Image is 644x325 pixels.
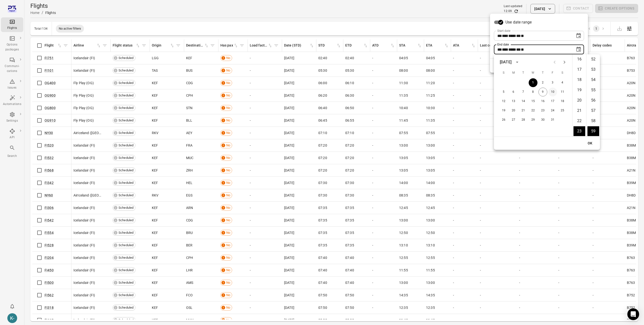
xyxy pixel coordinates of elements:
button: 13 [509,97,518,106]
span: Use date range [505,19,532,25]
label: End date [497,42,509,46]
button: 15 [529,97,537,106]
li: 19 hours [573,85,585,95]
button: 21 [519,106,528,115]
button: 31 [548,116,557,124]
li: 18 hours [573,75,585,85]
button: 19 [499,106,508,115]
button: 11 [558,88,567,96]
li: 57 minutes [587,106,599,116]
button: calendar view is open, switch to year view [513,58,521,66]
span: Monday [509,68,518,78]
div: Open Intercom Messenger [627,308,639,320]
button: 30 [538,116,547,124]
button: Next month [560,57,569,67]
button: 9 [538,88,547,96]
button: 14 [519,97,528,106]
span: Tuesday [519,68,528,78]
button: 2 [538,78,547,87]
button: 17 [548,97,557,106]
button: 1 [529,78,537,87]
span: Minutes [521,34,524,38]
button: 4 [558,78,567,87]
li: 20 hours [573,95,585,105]
span: Day [497,48,502,51]
button: 23 [538,106,547,115]
span: Year [508,48,516,51]
button: 10 [548,88,557,96]
span: Month [502,34,508,38]
span: Day [497,34,502,38]
button: 7 [519,88,528,96]
li: 17 hours [573,65,585,74]
button: 5 [499,88,508,96]
ul: Select minutes [586,54,600,137]
button: 6 [509,88,518,96]
span: Minutes [521,48,524,51]
ul: Select hours [572,54,586,137]
button: 18 [558,97,567,106]
button: Choose date, selected date is Oct 1, 2025 [574,45,584,54]
li: 23 hours [573,126,585,136]
label: Start date [497,29,510,33]
li: 21 hours [573,106,585,116]
button: 26 [499,116,508,124]
button: OK [582,139,598,148]
span: Friday [548,68,557,78]
span: Month [502,48,508,51]
span: Year [508,34,516,38]
button: 24 [548,106,557,115]
button: 25 [558,106,567,115]
button: 28 [519,116,528,124]
button: 16 [538,97,547,106]
button: 29 [529,116,537,124]
li: 59 minutes [587,126,599,136]
button: 20 [509,106,518,115]
li: 55 minutes [587,85,599,95]
span: Hours [516,34,521,38]
span: Sunday [499,68,508,78]
button: 27 [509,116,518,124]
li: 54 minutes [587,75,599,85]
button: 22 [529,106,537,115]
span: Hours [516,48,521,51]
li: 58 minutes [587,116,599,126]
span: Saturday [558,68,567,78]
button: Choose date, selected date is Oct 1, 2025 [574,31,584,41]
span: Thursday [538,68,547,78]
li: 56 minutes [587,95,599,105]
button: 12 [499,97,508,106]
li: 53 minutes [587,65,599,74]
div: [DATE] [500,59,512,65]
li: 16 hours [573,54,585,64]
button: 3 [548,78,557,87]
li: 22 hours [573,116,585,126]
button: 8 [529,88,537,96]
li: 52 minutes [587,54,599,64]
span: Wednesday [529,68,537,78]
